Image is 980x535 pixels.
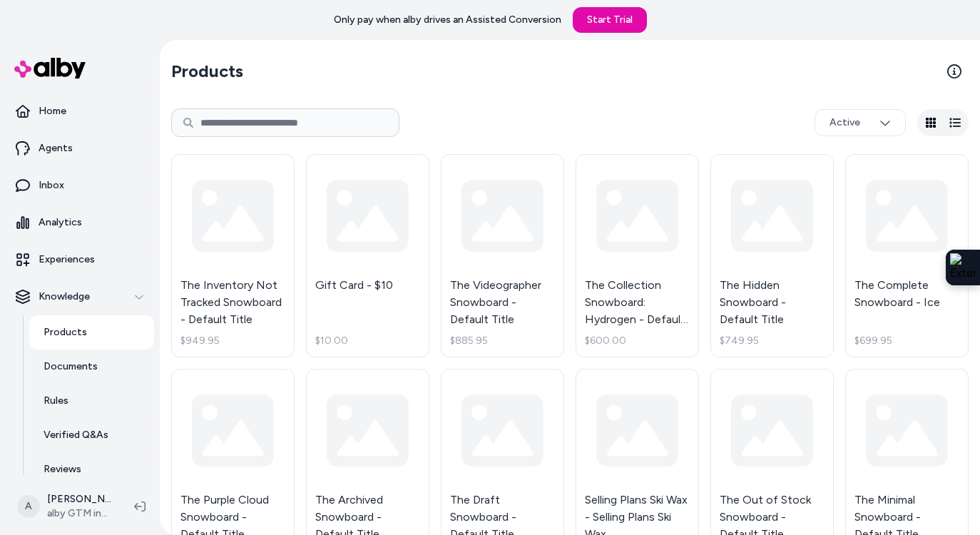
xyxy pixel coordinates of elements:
[6,205,154,240] a: Analytics
[39,104,66,118] p: Home
[17,495,40,518] span: A
[39,141,73,156] p: Agents
[6,94,154,128] a: Home
[47,506,111,521] span: alby GTM internal
[14,58,86,78] img: alby Logo
[171,154,295,357] a: The Inventory Not Tracked Snowboard - Default Title$949.95
[29,350,154,384] a: Documents
[29,315,154,350] a: Products
[39,178,64,193] p: Inbox
[950,253,976,282] img: Extension Icon
[44,360,98,374] p: Documents
[44,325,87,340] p: Products
[6,280,154,314] button: Knowledge
[44,428,108,442] p: Verified Q&As
[29,452,154,486] a: Reviews
[171,60,243,83] h2: Products
[306,154,429,357] a: Gift Card - $10$10.00
[39,253,95,267] p: Experiences
[44,394,68,408] p: Rules
[9,484,123,529] button: A[PERSON_NAME]alby GTM internal
[573,7,647,33] a: Start Trial
[29,418,154,452] a: Verified Q&As
[39,215,82,230] p: Analytics
[334,13,561,27] p: Only pay when alby drives an Assisted Conversion
[441,154,564,357] a: The Videographer Snowboard - Default Title$885.95
[845,154,969,357] a: The Complete Snowboard - Ice$699.95
[815,109,906,136] button: Active
[576,154,699,357] a: The Collection Snowboard: Hydrogen - Default Title$600.00
[44,462,81,477] p: Reviews
[710,154,834,357] a: The Hidden Snowboard - Default Title$749.95
[29,384,154,418] a: Rules
[6,131,154,165] a: Agents
[6,243,154,277] a: Experiences
[6,168,154,203] a: Inbox
[39,290,90,304] p: Knowledge
[47,492,111,506] p: [PERSON_NAME]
